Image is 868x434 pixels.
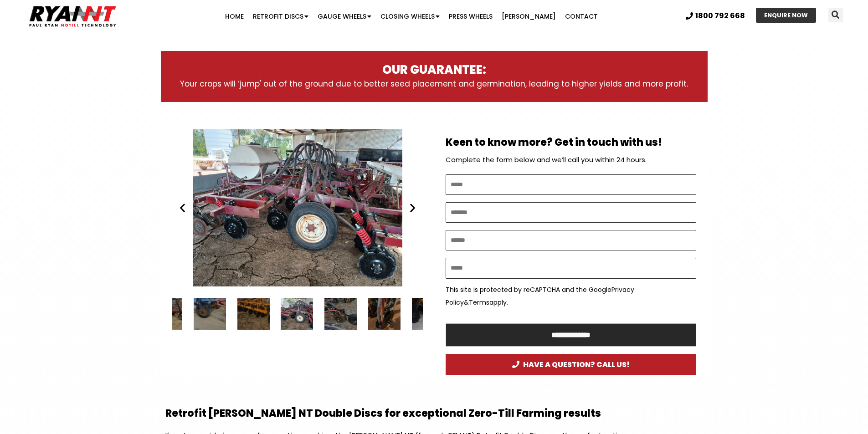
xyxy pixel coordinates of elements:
span: 1800 792 668 [695,12,745,20]
div: 25 / 34 [237,298,270,330]
span: Your crops will ‘jump' out of the ground due to better seed placement and germination, leading to... [180,78,688,89]
a: Gauge Wheels [313,7,376,26]
div: Search [828,8,843,22]
div: RYAN NT Retrofit Double Discs. seeder bar [281,298,313,330]
div: Slides Slides [172,298,423,330]
span: ENQUIRE NOW [764,12,808,18]
p: This site is protected by reCAPTCHA and the Google & apply. [446,283,696,309]
div: 28 / 34 [368,298,401,330]
a: Privacy Policy [446,285,634,307]
div: Next slide [407,202,418,214]
div: 26 / 34 [172,129,423,286]
div: Slides [172,129,423,286]
a: HAVE A QUESTION? CALL US! [446,354,696,375]
div: 29 / 34 [412,298,444,330]
h3: OUR GUARANTEE: [179,62,689,78]
div: Previous slide [177,202,188,214]
h2: Keen to know more? Get in touch with us! [446,136,696,149]
div: 23 / 34 [150,298,182,330]
img: Ryan NT logo [27,2,118,31]
span: HAVE A QUESTION? CALL US! [512,361,630,368]
a: 1800 792 668 [686,12,745,20]
a: [PERSON_NAME] [497,7,560,26]
a: Retrofit Discs [248,7,313,26]
a: Press Wheels [444,7,497,26]
a: ENQUIRE NOW [756,8,816,23]
a: Terms [469,298,489,307]
a: Closing Wheels [376,7,444,26]
div: 24 / 34 [194,298,226,330]
div: RYAN NT Retrofit Double Discs. seeder bar [172,129,423,286]
div: 27 / 34 [325,298,357,330]
a: Home [221,7,248,26]
nav: Menu [168,7,654,26]
div: 26 / 34 [281,298,313,330]
h2: Retrofit [PERSON_NAME] NT Double Discs for exceptional Zero-Till Farming results [165,407,703,420]
a: Contact [560,7,602,26]
p: Complete the form below and we’ll call you within 24 hours. [446,153,696,166]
